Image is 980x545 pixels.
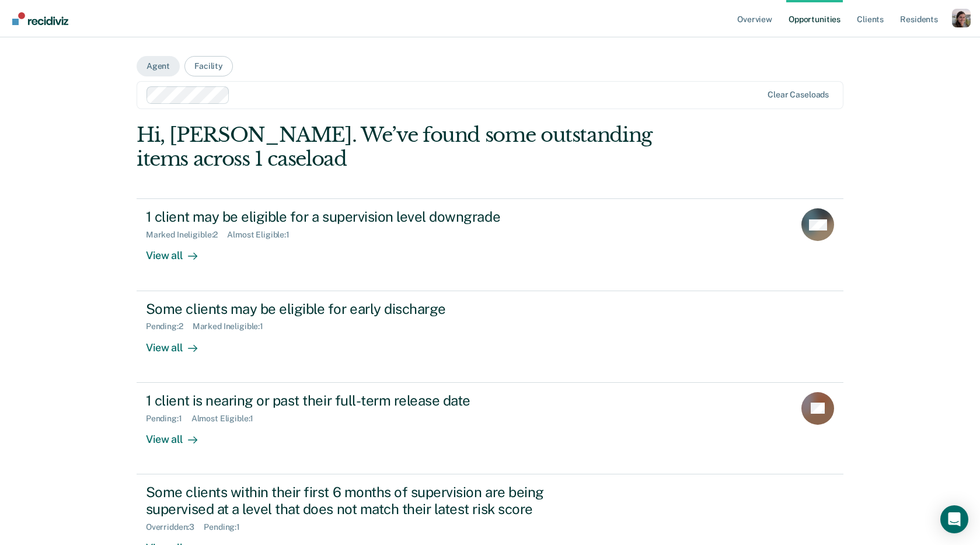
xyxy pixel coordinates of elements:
div: 1 client is nearing or past their full-term release date [146,392,556,409]
div: Hi, [PERSON_NAME]. We’ve found some outstanding items across 1 caseload [137,123,702,171]
img: Recidiviz [12,12,68,25]
div: Pending : 1 [146,414,191,424]
div: View all [146,331,211,354]
div: Almost Eligible : 1 [227,230,299,240]
button: Facility [184,56,233,76]
div: Pending : 2 [146,322,193,331]
div: Some clients within their first 6 months of supervision are being supervised at a level that does... [146,484,556,518]
div: Overridden : 3 [146,522,204,532]
div: View all [146,240,211,263]
a: Some clients may be eligible for early dischargePending:2Marked Ineligible:1View all [137,291,843,383]
div: Almost Eligible : 1 [191,414,263,424]
div: Clear caseloads [768,90,829,100]
div: 1 client may be eligible for a supervision level downgrade [146,208,556,225]
button: Agent [137,56,180,76]
div: Some clients may be eligible for early discharge [146,301,556,317]
div: Marked Ineligible : 2 [146,230,227,240]
div: View all [146,423,211,446]
a: 1 client may be eligible for a supervision level downgradeMarked Ineligible:2Almost Eligible:1Vie... [137,198,843,291]
a: 1 client is nearing or past their full-term release datePending:1Almost Eligible:1View all [137,383,843,474]
div: Open Intercom Messenger [940,505,968,533]
div: Marked Ineligible : 1 [193,322,273,331]
button: Profile dropdown button [952,9,971,27]
div: Pending : 1 [204,522,249,532]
